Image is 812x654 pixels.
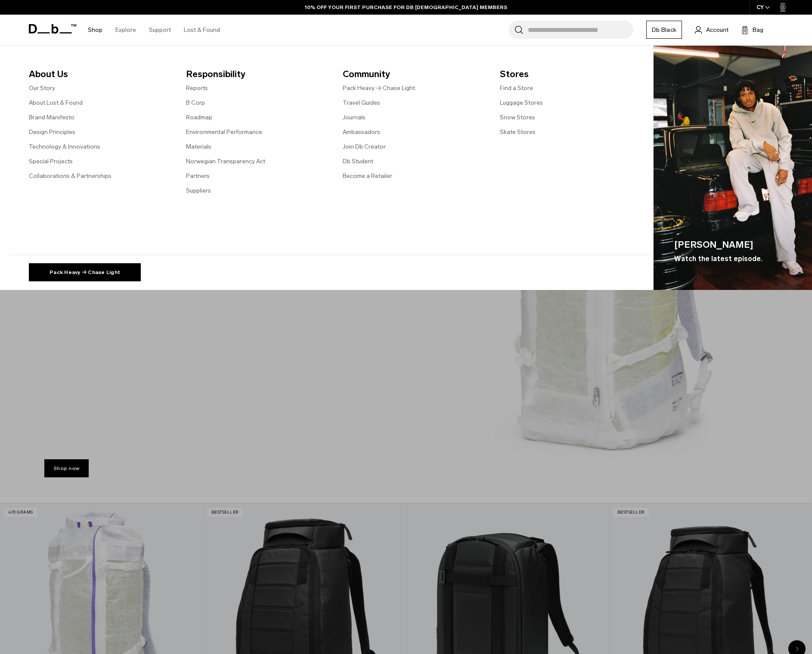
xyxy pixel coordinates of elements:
[29,98,83,107] a: About Lost & Found
[186,142,211,151] a: Materials
[186,157,265,166] a: Norwegian Transparency Act
[81,15,226,45] nav: Main Navigation
[115,15,136,45] a: Explore
[186,98,205,107] a: B Corp
[186,67,329,81] span: Responsibility
[343,84,415,93] a: Pack Heavy → Chase Light
[500,98,543,107] a: Luggage Stores
[706,25,728,34] span: Account
[343,128,380,137] a: Ambassadors
[29,142,100,151] a: Technology & Innovations
[29,263,141,281] a: Pack Heavy → Chase Light
[343,142,386,151] a: Join Db Creator
[500,128,536,137] a: Skate Stores
[149,15,171,45] a: Support
[674,254,762,264] span: Watch the latest episode.
[186,113,212,122] a: Roadmap
[186,186,211,195] a: Suppliers
[343,67,486,81] span: Community
[343,171,392,181] a: Become a Retailer
[29,157,73,166] a: Special Projects
[500,84,533,93] a: Find a Store
[500,113,535,122] a: Snow Stores
[343,113,366,122] a: Journals
[500,67,643,81] span: Stores
[654,46,812,290] img: Db
[654,46,812,290] a: [PERSON_NAME] Watch the latest episode. Db
[674,238,762,252] span: [PERSON_NAME]
[741,25,763,35] button: Bag
[343,98,380,107] a: Travel Guides
[186,171,210,181] a: Partners
[753,25,763,34] span: Bag
[343,157,373,166] a: Db Student
[186,128,262,137] a: Environmental Performance
[88,15,102,45] a: Shop
[186,84,208,93] a: Reports
[305,3,507,11] a: 10% OFF YOUR FIRST PURCHASE FOR DB [DEMOGRAPHIC_DATA] MEMBERS
[184,15,220,45] a: Lost & Found
[695,25,728,35] a: Account
[29,171,112,181] a: Collaborations & Partnerships
[29,113,74,122] a: Brand Manifesto
[646,21,682,39] a: Db Black
[29,84,55,93] a: Our Story
[29,67,172,81] span: About Us
[29,128,75,137] a: Design Principles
